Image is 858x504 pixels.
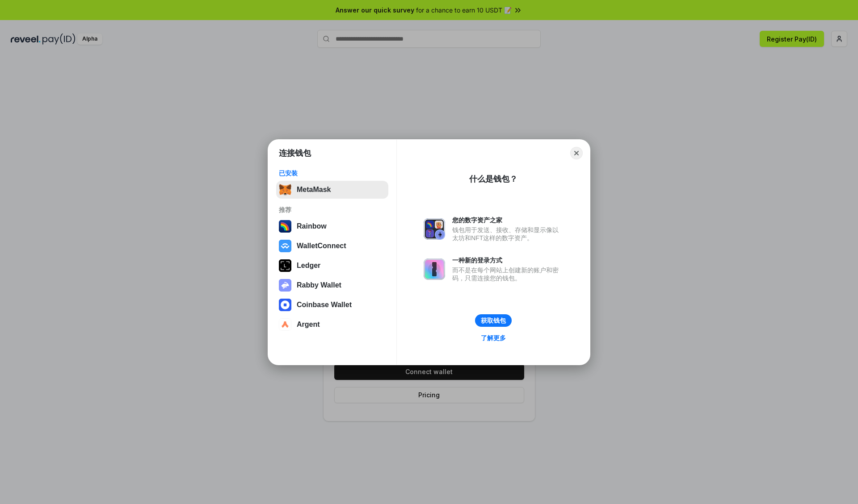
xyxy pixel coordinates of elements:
[570,147,583,159] button: Close
[276,316,388,333] button: Argent
[279,318,291,331] img: svg+xml,%3Csvg%20width%3D%2228%22%20height%3D%2228%22%20viewBox%3D%220%200%2028%2028%22%20fill%3D...
[469,174,517,184] div: 什么是钱包？
[297,262,320,270] div: Ledger
[276,237,388,255] button: WalletConnect
[279,169,386,177] div: 已安装
[279,183,291,196] img: svg+xml,%3Csvg%20fill%3D%22none%22%20height%3D%2233%22%20viewBox%3D%220%200%2035%2033%22%20width%...
[276,296,388,314] button: Coinbase Wallet
[424,218,445,240] img: svg+xml,%3Csvg%20xmlns%3D%22http%3A%2F%2Fwww.w3.org%2F2000%2Fsvg%22%20fill%3D%22none%22%20viewBox...
[452,226,563,242] div: 钱包用于发送、接收、存储和显示像以太坊和NFT这样的数字资产。
[481,334,506,342] div: 了解更多
[481,317,506,325] div: 获取钱包
[279,240,291,252] img: svg+xml,%3Csvg%20width%3D%2228%22%20height%3D%2228%22%20viewBox%3D%220%200%2028%2028%22%20fill%3D...
[279,259,291,272] img: svg+xml,%3Csvg%20xmlns%3D%22http%3A%2F%2Fwww.w3.org%2F2000%2Fsvg%22%20width%3D%2228%22%20height%3...
[279,206,386,214] div: 推荐
[279,299,291,311] img: svg+xml,%3Csvg%20width%3D%2228%22%20height%3D%2228%22%20viewBox%3D%220%200%2028%2028%22%20fill%3D...
[297,281,341,289] div: Rabby Wallet
[424,258,445,280] img: svg+xml,%3Csvg%20xmlns%3D%22http%3A%2F%2Fwww.w3.org%2F2000%2Fsvg%22%20fill%3D%22none%22%20viewBox...
[279,279,291,292] img: svg+xml,%3Csvg%20xmlns%3D%22http%3A%2F%2Fwww.w3.org%2F2000%2Fsvg%22%20fill%3D%22none%22%20viewBox...
[475,332,511,344] a: 了解更多
[297,186,331,194] div: MetaMask
[276,276,388,294] button: Rabby Wallet
[279,220,291,233] img: svg+xml,%3Csvg%20width%3D%22120%22%20height%3D%22120%22%20viewBox%3D%220%200%20120%20120%22%20fil...
[297,242,346,250] div: WalletConnect
[297,321,320,329] div: Argent
[279,148,311,158] h1: 连接钱包
[452,216,563,224] div: 您的数字资产之家
[276,217,388,235] button: Rainbow
[475,314,512,327] button: 获取钱包
[276,181,388,199] button: MetaMask
[297,301,352,309] div: Coinbase Wallet
[276,257,388,275] button: Ledger
[452,266,563,282] div: 而不是在每个网站上创建新的账户和密码，只需连接您的钱包。
[297,222,327,230] div: Rainbow
[452,256,563,264] div: 一种新的登录方式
